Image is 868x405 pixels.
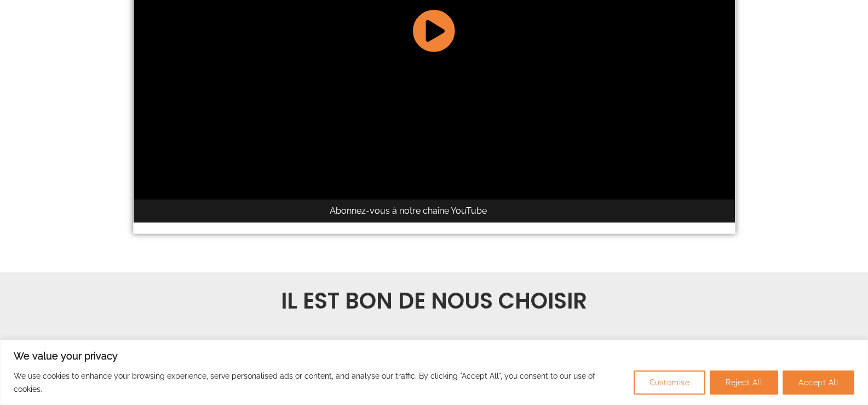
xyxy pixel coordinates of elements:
p: We value your privacy [14,350,854,363]
button: Reject All [710,370,778,395]
button: Accept All [783,370,854,395]
h2: IL EST BON DE NOUS CHOISIR [133,283,735,318]
button: Customise [634,370,706,395]
div: Abonnez-vous à notre chaîne YouTube [330,203,487,219]
p: We use cookies to enhance your browsing experience, serve personalised ads or content, and analys... [14,369,625,396]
